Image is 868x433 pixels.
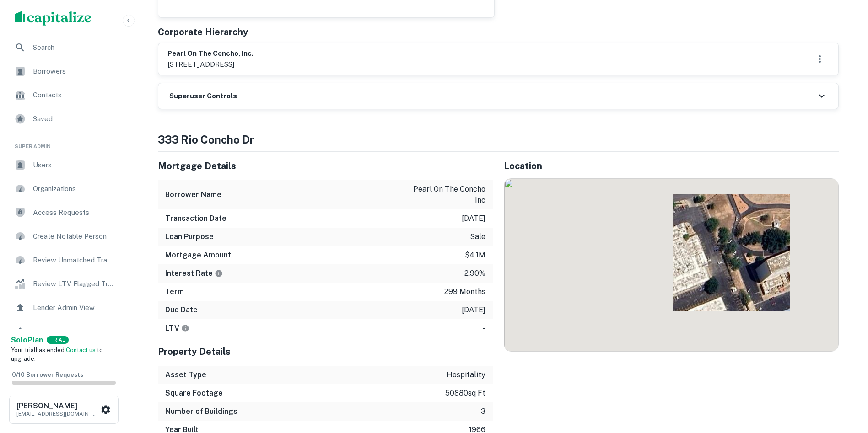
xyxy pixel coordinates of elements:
span: Review Unmatched Transactions [33,255,115,266]
p: [DATE] [462,305,485,315]
span: Review LTV Flagged Transactions [33,278,115,289]
a: Create Notable Person [7,225,120,247]
p: [STREET_ADDRESS] [167,59,253,70]
h6: Due Date [165,305,198,315]
span: Search [33,42,115,53]
span: Organizations [33,183,115,194]
h5: Property Details [158,345,493,358]
a: Users [7,154,120,176]
p: $4.1m [465,250,485,261]
span: Your trial has ended. to upgrade. [11,347,103,363]
p: 299 months [444,286,485,297]
h4: 333 rio concho dr [158,131,839,148]
p: hospitality [447,369,485,380]
h6: Borrower Name [165,189,221,200]
a: Contacts [7,84,120,106]
span: Borrowers [33,66,115,77]
h5: Mortgage Details [158,159,493,173]
div: TRIAL [47,336,69,344]
p: [EMAIL_ADDRESS][DOMAIN_NAME] [16,410,99,418]
span: Borrower Info Requests [33,326,115,337]
span: Lender Admin View [33,302,115,313]
h6: Interest Rate [165,268,223,279]
a: Organizations [7,178,120,200]
h6: [PERSON_NAME] [16,402,99,410]
h6: pearl on the concho, inc. [167,48,253,59]
h6: Term [165,286,184,297]
h5: Location [504,159,839,173]
strong: Solo Plan [11,336,43,344]
a: SoloPlan [11,335,43,346]
a: Borrowers [7,60,120,82]
a: Search [7,37,120,59]
a: Contact us [66,347,96,353]
h6: Number of Buildings [165,406,237,417]
p: pearl on the concho inc [403,184,485,206]
button: [PERSON_NAME][EMAIL_ADDRESS][DOMAIN_NAME] [9,396,119,424]
span: 0 / 10 Borrower Requests [12,371,83,378]
h6: Loan Purpose [165,231,214,242]
img: capitalize-logo.png [15,11,92,26]
a: Review Unmatched Transactions [7,249,120,271]
a: Borrower Info Requests [7,321,120,342]
p: 50880 sq ft [445,388,485,399]
span: Users [33,160,115,171]
svg: LTVs displayed on the website are for informational purposes only and may be reported incorrectly... [181,324,189,332]
h6: Superuser Controls [169,91,237,102]
span: Create Notable Person [33,231,115,242]
a: Saved [7,108,120,130]
li: Super Admin [7,132,120,154]
p: 2.90% [464,268,485,279]
svg: The interest rates displayed on the website are for informational purposes only and may be report... [215,269,223,278]
h6: Asset Type [165,369,206,380]
span: Access Requests [33,207,115,218]
a: Access Requests [7,202,120,224]
a: Lender Admin View [7,297,120,319]
h6: LTV [165,323,189,334]
h5: Corporate Hierarchy [158,25,248,39]
span: Saved [33,113,115,124]
h6: Transaction Date [165,213,226,224]
p: [DATE] [462,213,485,224]
p: sale [470,231,485,242]
a: Review LTV Flagged Transactions [7,273,120,295]
p: - [483,323,485,334]
h6: Square Footage [165,388,223,399]
iframe: Chat Widget [822,360,868,404]
h6: Mortgage Amount [165,250,231,261]
p: 3 [481,406,485,417]
span: Contacts [33,90,115,101]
